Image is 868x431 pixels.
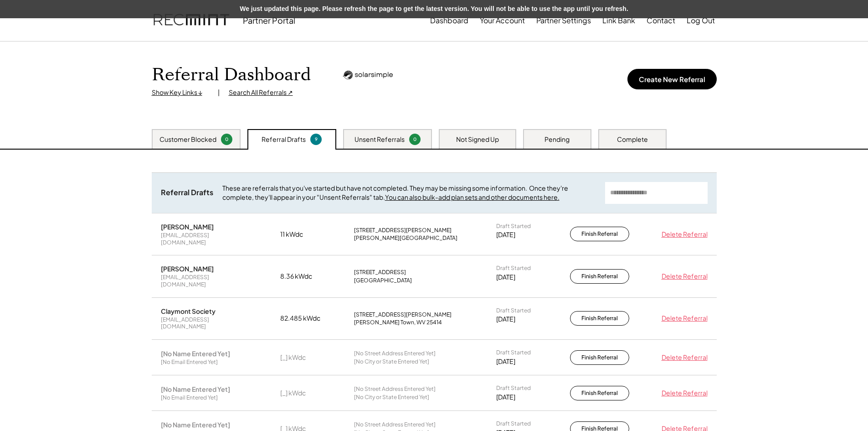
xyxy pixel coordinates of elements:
[657,389,708,398] div: Delete Referral
[312,136,320,143] div: 9
[262,135,306,144] div: Referral Drafts
[354,421,436,428] div: [No Street Address Entered Yet]
[496,420,531,427] div: Draft Started
[161,232,252,246] div: [EMAIL_ADDRESS][DOMAIN_NAME]
[229,88,293,97] div: Search All Referrals ↗
[657,314,708,323] div: Delete Referral
[354,350,436,357] div: [No Street Address Entered Yet]
[243,15,295,26] div: Partner Portal
[456,135,499,144] div: Not Signed Up
[496,357,515,366] div: [DATE]
[354,311,452,318] div: [STREET_ADDRESS][PERSON_NAME]
[657,272,708,281] div: Delete Referral
[627,69,717,89] button: Create New Referral
[570,227,629,241] button: Finish Referral
[354,385,436,393] div: [No Street Address Entered Yet]
[161,316,252,330] div: [EMAIL_ADDRESS][DOMAIN_NAME]
[161,274,252,288] div: [EMAIL_ADDRESS][DOMAIN_NAME]
[617,135,648,144] div: Complete
[159,135,216,144] div: Customer Blocked
[647,11,675,30] button: Contact
[570,350,629,365] button: Finish Referral
[222,136,231,143] div: 0
[430,11,468,30] button: Dashboard
[544,135,570,144] div: Pending
[496,349,531,356] div: Draft Started
[154,5,229,36] img: recmint-logotype%403x.png
[496,315,515,324] div: [DATE]
[602,11,635,30] button: Link Bank
[354,227,452,234] div: [STREET_ADDRESS][PERSON_NAME]
[496,223,531,230] div: Draft Started
[687,11,715,30] button: Log Out
[496,393,515,402] div: [DATE]
[161,421,230,429] div: [No Name Entered Yet]
[496,307,531,314] div: Draft Started
[570,311,629,326] button: Finish Referral
[161,385,230,393] div: [No Name Entered Yet]
[480,11,525,30] button: Your Account
[280,353,326,362] div: [_] kWdc
[354,234,457,242] div: [PERSON_NAME][GEOGRAPHIC_DATA]
[496,273,515,282] div: [DATE]
[152,88,209,97] div: Show Key Links ↓
[161,394,218,401] div: [No Email Entered Yet]
[536,11,591,30] button: Partner Settings
[657,230,708,239] div: Delete Referral
[354,319,442,326] div: [PERSON_NAME] Town, WV 25414
[354,135,405,144] div: Unsent Referrals
[411,136,419,143] div: 0
[280,230,326,239] div: 11 kWdc
[657,353,708,362] div: Delete Referral
[280,272,326,281] div: 8.36 kWdc
[161,188,213,197] div: Referral Drafts
[354,394,429,401] div: [No City or State Entered Yet]
[496,230,515,239] div: [DATE]
[280,314,326,323] div: 82.485 kWdc
[161,223,214,231] div: [PERSON_NAME]
[354,277,412,284] div: [GEOGRAPHIC_DATA]
[496,384,531,392] div: Draft Started
[161,349,230,358] div: [No Name Entered Yet]
[161,265,214,273] div: [PERSON_NAME]
[354,269,406,276] div: [STREET_ADDRESS]
[161,358,218,366] div: [No Email Entered Yet]
[152,64,311,86] h1: Referral Dashboard
[570,386,629,400] button: Finish Referral
[354,358,429,365] div: [No City or State Entered Yet]
[570,269,629,284] button: Finish Referral
[161,307,216,315] div: Claymont Society
[280,389,326,398] div: [_] kWdc
[496,265,531,272] div: Draft Started
[222,184,596,202] div: These are referrals that you've started but have not completed. They may be missing some informat...
[343,71,393,79] img: Logo_Horizontal-Black.png
[218,88,220,97] div: |
[385,193,560,201] a: You can also bulk-add plan sets and other documents here.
